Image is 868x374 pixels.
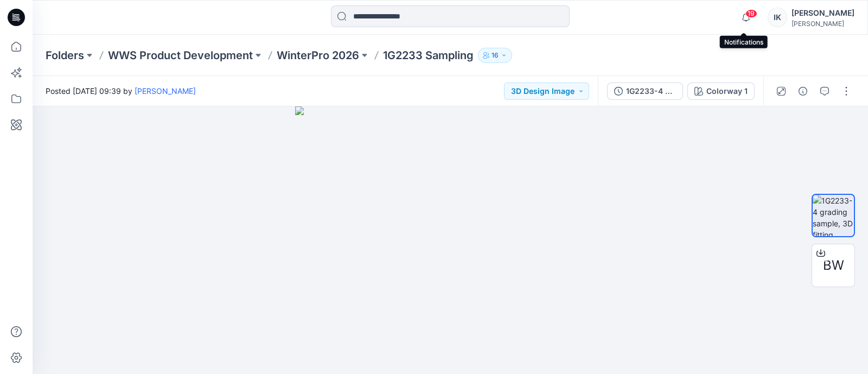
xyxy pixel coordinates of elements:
[823,256,844,275] span: BW
[46,48,84,63] a: Folders
[277,48,359,63] a: WinterPro 2026
[478,48,512,63] button: 16
[626,85,676,97] div: 1G2233-4 grading sample, 3D fitting
[295,106,606,374] img: eyJhbGciOiJIUzI1NiIsImtpZCI6IjAiLCJzbHQiOiJzZXMiLCJ0eXAiOiJKV1QifQ.eyJkYXRhIjp7InR5cGUiOiJzdG9yYW...
[706,85,748,97] div: Colorway 1
[108,48,253,63] a: WWS Product Development
[792,20,854,28] div: [PERSON_NAME]
[492,49,499,61] p: 16
[792,7,854,20] div: [PERSON_NAME]
[135,86,196,96] a: [PERSON_NAME]
[813,195,854,236] img: 1G2233-4 grading sample, 3D fitting
[794,83,812,100] button: Details
[607,83,683,100] button: 1G2233-4 grading sample, 3D fitting
[687,83,755,100] button: Colorway 1
[768,8,787,27] div: IK
[46,85,196,97] span: Posted [DATE] 09:39 by
[383,48,474,63] p: 1G2233 Sampling
[745,9,757,18] span: 19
